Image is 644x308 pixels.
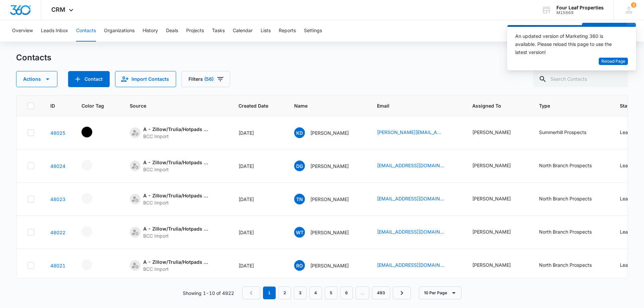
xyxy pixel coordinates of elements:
input: Search Contacts [533,71,628,87]
em: 1 [263,287,276,299]
div: Status - Lead - Select to Edit Field [620,261,643,269]
div: [DATE] [238,229,278,236]
div: [DATE] [238,262,278,269]
div: Email - nunarose09@gmail.com - Select to Edit Field [377,261,456,269]
span: Assigned To [472,102,513,109]
div: [PERSON_NAME] [472,129,511,136]
div: Source - [object Object] - Select to Edit Field [130,258,222,272]
span: DG [294,161,305,171]
a: Page 4 [309,287,322,299]
div: North Branch Prospects [539,162,592,169]
div: - - Select to Edit Field [82,226,104,237]
p: [PERSON_NAME] [310,129,349,136]
div: Type - Summerhill Prospects - Select to Edit Field [539,129,598,137]
span: CRM [51,6,65,13]
nav: Pagination [242,287,411,299]
div: Type - North Branch Prospects - Select to Edit Field [539,261,604,269]
div: Source - [object Object] - Select to Edit Field [130,225,222,239]
div: [DATE] [238,196,278,203]
a: Page 493 [372,287,390,299]
div: Assigned To - Kelly Mursch - Select to Edit Field [472,162,523,170]
button: Contacts [76,20,96,42]
div: Assigned To - Kelly Mursch - Select to Edit Field [472,195,523,203]
div: A - Zillow/Trulia/Hotpads Rent Connect [143,225,210,232]
div: Name - Dynaria Gibson - Select to Edit Field [294,161,361,171]
button: Add Contact [582,23,627,39]
button: Overview [12,20,33,42]
span: Reload Page [601,58,625,65]
span: WT [294,227,305,238]
div: Type - North Branch Prospects - Select to Edit Field [539,162,604,170]
p: [PERSON_NAME] [310,163,349,170]
div: BCC Import [143,133,210,140]
div: Type - North Branch Prospects - Select to Edit Field [539,228,604,236]
div: Source - [object Object] - Select to Edit Field [130,126,222,140]
div: [PERSON_NAME] [472,162,511,169]
span: RO [294,260,305,271]
div: Status - Lead - Select to Edit Field [620,129,643,137]
button: Deals [166,20,178,42]
div: - - Select to Edit Field [82,193,104,204]
div: A - Zillow/Trulia/Hotpads Rent Connect [143,192,210,199]
p: [PERSON_NAME] [310,262,349,269]
span: Source [130,102,213,109]
div: - - Select to Edit Field [82,160,104,171]
div: A - Zillow/Trulia/Hotpads Rent Connect [143,258,210,265]
a: [EMAIL_ADDRESS][DOMAIN_NAME] [377,162,444,169]
div: Lead [620,162,631,169]
button: Tasks [212,20,225,42]
div: Email - w.thurston01152007@gmail.com - Select to Edit Field [377,228,456,236]
a: Navigate to contact details page for Thomas Nierescher [50,196,65,202]
a: Page 6 [340,287,353,299]
button: 10 Per Page [419,287,462,299]
span: (56) [204,77,214,81]
div: A - Zillow/Trulia/Hotpads Rent Connect [143,159,210,166]
span: KD [294,127,305,138]
div: [DATE] [238,129,278,136]
div: A - Zillow/Trulia/Hotpads Rent Connect [143,126,210,133]
span: 2 [631,2,636,8]
div: BCC Import [143,166,210,173]
span: Email [377,102,446,109]
div: account id [556,10,604,15]
span: Color Tag [82,102,104,109]
a: Next Page [393,287,411,299]
div: Lead [620,195,631,202]
div: Name - Karla D Wyrick - Select to Edit Field [294,127,361,138]
button: Organizations [104,20,135,42]
div: Type - North Branch Prospects - Select to Edit Field [539,195,604,203]
div: BCC Import [143,199,210,206]
div: notifications count [631,2,636,8]
button: Lists [261,20,271,42]
span: ID [50,102,56,109]
div: [DATE] [238,163,278,170]
span: Name [294,102,351,109]
button: Import Contacts [115,71,176,87]
div: Status - Lead - Select to Edit Field [620,162,643,170]
div: [PERSON_NAME] [472,195,511,202]
a: [PERSON_NAME][EMAIL_ADDRESS][PERSON_NAME][DOMAIN_NAME] [377,129,444,136]
button: Leads Inbox [41,20,68,42]
a: Page 3 [294,287,307,299]
div: - - Select to Edit Field [82,127,104,137]
a: Page 5 [325,287,337,299]
button: Filters [181,71,230,87]
button: Actions [16,71,57,87]
a: [EMAIL_ADDRESS][DOMAIN_NAME] [377,261,444,268]
p: Showing 1-10 of 4922 [183,290,234,297]
div: Email - tln_12345@yahoo.com - Select to Edit Field [377,195,456,203]
div: Assigned To - Kelly Mursch - Select to Edit Field [472,228,523,236]
a: Navigate to contact details page for Rose Ostrum [50,263,65,268]
a: Navigate to contact details page for Karla D Wyrick [50,130,65,136]
a: Navigate to contact details page for Wendy Thurston [50,230,65,235]
div: account name [556,5,604,10]
button: History [143,20,158,42]
span: Type [539,102,594,109]
div: Lead [620,261,631,268]
div: Status - Lead - Select to Edit Field [620,195,643,203]
a: [EMAIL_ADDRESS][DOMAIN_NAME] [377,228,444,235]
button: Calendar [233,20,253,42]
div: Lead [620,228,631,235]
h1: Contacts [16,53,51,63]
a: Page 2 [278,287,291,299]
